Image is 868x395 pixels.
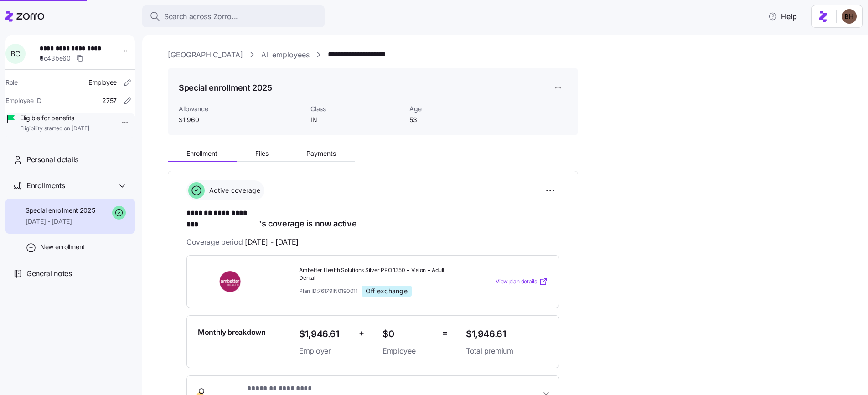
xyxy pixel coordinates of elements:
[299,345,351,357] span: Employer
[768,11,797,22] span: Help
[26,180,65,191] span: Enrollments
[5,78,18,87] span: Role
[245,236,299,248] span: [DATE] - [DATE]
[179,104,303,113] span: Allowance
[102,96,117,105] span: 2757
[179,115,303,124] span: $1,960
[306,150,336,157] span: Payments
[299,267,459,282] span: Ambetter Health Solutions Silver PPO 1350 + Vision + Adult Dental
[255,150,269,157] span: Files
[310,104,402,113] span: Class
[496,277,548,286] a: View plan details
[179,82,272,93] h1: Special enrollment 2025
[299,287,358,295] span: Plan ID: 76179IN0190011
[168,49,243,61] a: [GEOGRAPHIC_DATA]
[10,50,20,57] span: B C
[186,236,299,248] span: Coverage period
[382,345,435,357] span: Employee
[26,206,95,215] span: Special enrollment 2025
[842,9,857,24] img: c3c218ad70e66eeb89914ccc98a2927c
[442,327,448,340] span: =
[366,287,408,295] span: Off exchange
[164,11,238,22] span: Search across Zorro...
[198,327,266,338] span: Monthly breakdown
[261,49,310,61] a: All employees
[20,113,89,123] span: Eligible for benefits
[299,327,351,342] span: $1,946.61
[198,271,263,292] img: Ambetter
[40,54,71,63] span: 8c43be60
[466,345,548,357] span: Total premium
[88,78,117,87] span: Employee
[26,154,78,165] span: Personal details
[466,327,548,342] span: $1,946.61
[20,125,89,133] span: Eligibility started on [DATE]
[186,208,559,229] h1: 's coverage is now active
[40,242,85,251] span: New enrollment
[409,104,501,113] span: Age
[26,217,95,226] span: [DATE] - [DATE]
[409,115,501,124] span: 53
[359,327,364,340] span: +
[5,96,41,105] span: Employee ID
[310,115,402,124] span: IN
[26,268,72,279] span: General notes
[496,277,537,286] span: View plan details
[207,186,260,195] span: Active coverage
[186,150,217,157] span: Enrollment
[761,7,804,26] button: Help
[142,5,325,27] button: Search across Zorro...
[382,327,435,342] span: $0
